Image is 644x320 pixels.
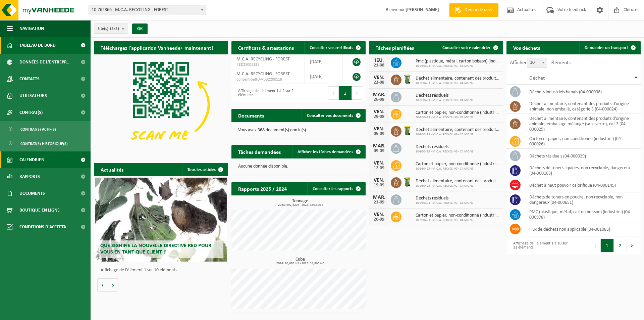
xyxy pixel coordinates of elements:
[416,213,500,218] span: Carton et papier, non-conditionné (industriel)
[524,99,641,114] td: déchet alimentaire, contenant des produits d'origine animale, non emballé, catégorie 3 (04-000024)
[298,150,353,154] span: Afficher les tâches demandées
[110,27,119,31] count: (5/5)
[372,126,386,132] div: VEN.
[20,123,56,136] span: Contrat(s) actif(s)
[372,166,386,171] div: 12-09
[601,239,614,252] button: 1
[510,238,570,253] div: Affichage de l'élément 1 à 10 sur 11 éléments
[416,184,500,188] span: 10-960493 - M.C.A. RECYCLING - CA MONS
[305,69,342,84] td: [DATE]
[305,54,342,69] td: [DATE]
[236,62,300,67] span: RED25005185
[19,37,56,54] span: Tableau de bord
[372,183,386,188] div: 19-09
[19,185,45,202] span: Documents
[437,41,502,54] a: Consulter votre calendrier
[307,113,353,118] span: Consulter vos documents
[524,85,641,99] td: déchets industriels banals (04-000008)
[235,86,295,100] div: Affichage de l'élément 1 à 2 sur 2 éléments
[401,74,413,85] img: WB-0140-HPE-GN-50
[236,77,300,82] span: Consent-SelfD-VEG2200118
[19,168,40,185] span: Rapports
[2,137,89,150] a: Contrat(s) historique(s)
[231,41,301,54] h2: Certificats & attestations
[585,46,628,50] span: Demander un transport
[401,176,413,188] img: WB-0140-HPE-GN-50
[236,72,290,77] span: M.C.A. RECYCLING - FOREST
[372,178,386,183] div: VEN.
[506,41,547,54] h2: Vos déchets
[302,109,365,122] a: Consulter vos documents
[292,145,365,158] a: Afficher les tâches demandées
[372,80,386,85] div: 22-08
[524,222,641,236] td: flux de déchets non applicable (04-001085)
[416,144,473,150] span: Déchets résiduels
[372,195,386,200] div: MAR.
[416,64,500,68] span: 10-960493 - M.C.A. RECYCLING - CA MONS
[101,268,225,273] p: Affichage de l'élément 1 sur 10 éléments
[235,257,366,265] h3: Cube
[19,54,71,71] span: Données de l'entrepr...
[236,57,290,62] span: M.C.A. RECYCLING - FOREST
[369,41,421,54] h2: Tâches planifiées
[19,219,70,235] span: Conditions d'accepta...
[372,109,386,115] div: VEN.
[19,202,60,219] span: Boutique en ligne
[372,97,386,102] div: 26-08
[416,179,500,184] span: Déchet alimentaire, contenant des produits d'origine animale, non emballé, catég...
[235,262,366,265] span: 2024: 20,680 m3 - 2025: 14,860 m3
[94,41,220,54] h2: Téléchargez l'application Vanheede+ maintenant!
[416,59,500,64] span: Pmc (plastique, métal, carton boisson) (industriel)
[19,71,40,87] span: Contacts
[416,98,473,102] span: 10-960493 - M.C.A. RECYCLING - CA MONS
[524,192,641,207] td: déchets de toners en poudre, non recyclable, non dangereux (04-000651)
[372,143,386,149] div: MAR.
[372,161,386,166] div: VEN.
[416,162,500,167] span: Carton et papier, non-conditionné (industriel)
[510,60,571,65] label: Afficher éléments
[182,163,227,176] a: Tous les articles
[310,46,353,50] span: Consulter vos certificats
[372,212,386,217] div: VEN.
[94,163,130,176] h2: Actualités
[524,149,641,163] td: déchets résiduels (04-000029)
[94,54,228,155] img: Download de VHEPlus App
[307,182,365,195] a: Consulter les rapports
[2,123,89,135] a: Contrat(s) actif(s)
[372,58,386,63] div: JEU.
[527,58,547,67] span: 10
[19,151,44,168] span: Calendrier
[97,278,108,292] button: Vorige
[235,203,366,207] span: 2024: 692,620 t - 2025: 466,320 t
[238,164,359,169] p: Aucune donnée disponible.
[416,133,500,137] span: 10-960493 - M.C.A. RECYCLING - CA MONS
[416,110,500,116] span: Carton et papier, non-conditionné (industriel)
[406,7,439,12] strong: [PERSON_NAME]
[238,128,359,133] p: Vous avez 368 document(s) non lu(s).
[579,41,640,54] a: Demander un transport
[416,150,473,154] span: 10-960493 - M.C.A. RECYCLING - CA MONS
[416,196,473,201] span: Déchets résiduels
[98,24,119,34] span: Site(s)
[372,92,386,97] div: MAR.
[19,104,43,121] span: Contrat(s)
[416,218,500,222] span: 10-960493 - M.C.A. RECYCLING - CA MONS
[372,200,386,205] div: 23-09
[89,5,206,15] span: 10-762866 - M.C.A. RECYCLING - FOREST
[524,114,641,134] td: déchet alimentaire, contenant des produits d'origine animale, emballage mélangé (sans verre), cat...
[328,86,339,100] button: Previous
[372,75,386,80] div: VEN.
[416,127,500,133] span: Déchet alimentaire, contenant des produits d'origine animale, non emballé, catég...
[132,24,148,34] button: OK
[627,239,637,252] button: Next
[108,278,118,292] button: Volgende
[231,109,271,122] h2: Documents
[416,76,500,81] span: Déchet alimentaire, contenant des produits d'origine animale, non emballé, catég...
[416,201,473,205] span: 10-960493 - M.C.A. RECYCLING - CA MONS
[89,5,206,15] span: 10-762866 - M.C.A. RECYCLING - FOREST
[94,24,128,34] button: Site(s)(5/5)
[304,41,365,54] a: Consulter vos certificats
[524,134,641,149] td: carton et papier, non-conditionné (industriel) (04-000026)
[100,243,211,255] span: Que signifie la nouvelle directive RED pour vous en tant que client ?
